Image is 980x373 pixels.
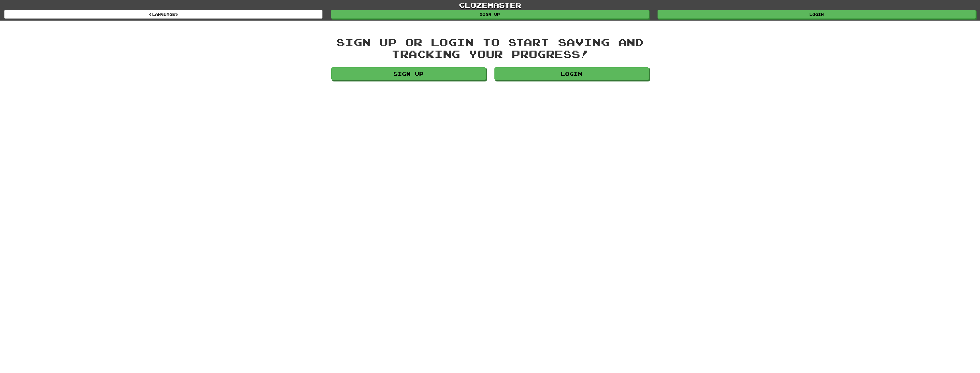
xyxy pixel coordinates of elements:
a: Sign up [331,67,486,80]
div: Sign up or login to start saving and tracking your progress! [331,37,649,59]
a: Languages [4,10,322,19]
a: Login [658,10,976,19]
a: Login [494,67,649,80]
a: Sign up [331,10,649,19]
